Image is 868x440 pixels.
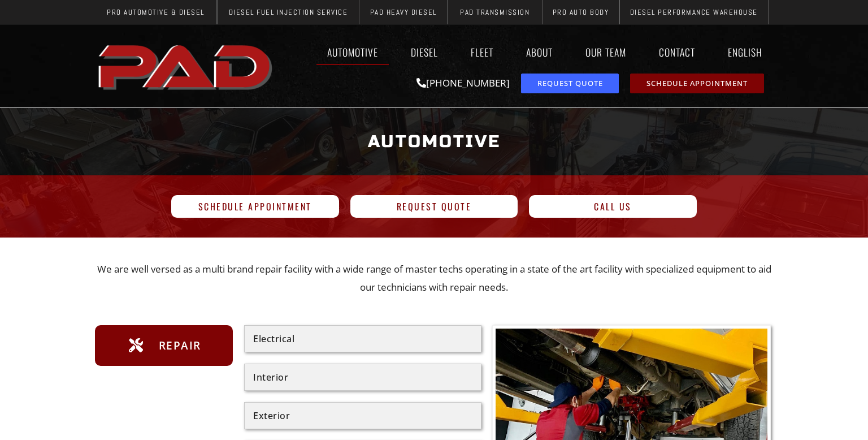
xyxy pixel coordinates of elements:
[95,36,278,97] a: pro automotive and diesel home page
[397,202,472,211] span: Request Quote
[253,411,472,420] div: Exterior
[553,8,609,16] span: Pro Auto Body
[594,202,632,211] span: Call Us
[198,202,312,211] span: Schedule Appointment
[460,39,504,65] a: Fleet
[171,195,339,218] a: Schedule Appointment
[521,74,619,93] a: request a service or repair quote
[416,76,510,89] a: [PHONE_NUMBER]
[630,8,758,16] span: Diesel Performance Warehouse
[107,8,205,16] span: Pro Automotive & Diesel
[350,195,518,218] a: Request Quote
[370,8,437,16] span: PAD Heavy Diesel
[515,39,563,65] a: About
[316,39,389,65] a: Automotive
[460,8,530,16] span: PAD Transmission
[253,373,472,382] div: Interior
[529,195,697,218] a: Call Us
[229,8,348,16] span: Diesel Fuel Injection Service
[648,39,706,65] a: Contact
[253,334,472,343] div: Electrical
[156,337,201,355] span: Repair
[630,74,764,93] a: schedule repair or service appointment
[575,39,637,65] a: Our Team
[95,260,773,297] p: We are well versed as a multi brand repair facility with a wide range of master techs operating i...
[646,80,748,87] span: Schedule Appointment
[717,39,773,65] a: English
[537,80,603,87] span: Request Quote
[278,39,773,65] nav: Menu
[95,36,278,97] img: The image shows the word "PAD" in bold, red, uppercase letters with a slight shadow effect.
[400,39,449,65] a: Diesel
[101,120,767,163] h1: Automotive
